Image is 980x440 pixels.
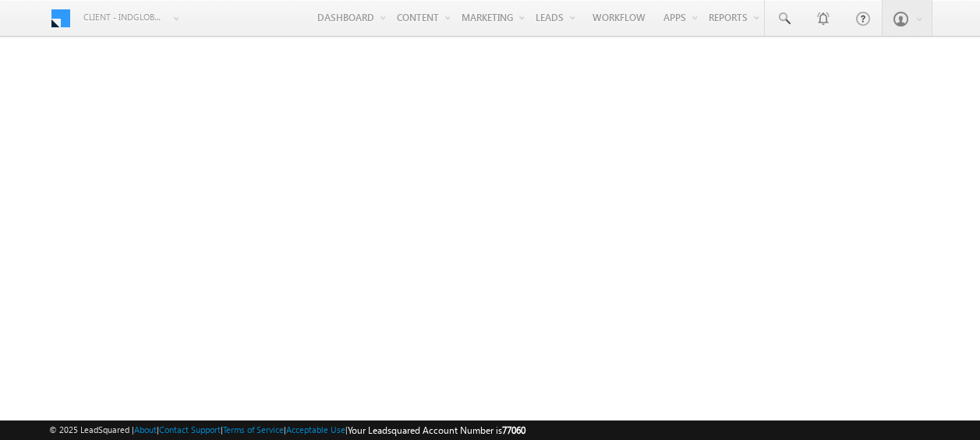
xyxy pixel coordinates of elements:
[49,423,525,438] span: © 2025 LeadSquared | | | | |
[83,9,165,25] span: Client - indglobal1 (77060)
[223,424,284,435] a: Terms of Service
[286,424,345,435] a: Acceptable Use
[134,424,157,435] a: About
[348,424,525,436] span: Your Leadsquared Account Number is
[502,424,525,436] span: 77060
[159,424,221,435] a: Contact Support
